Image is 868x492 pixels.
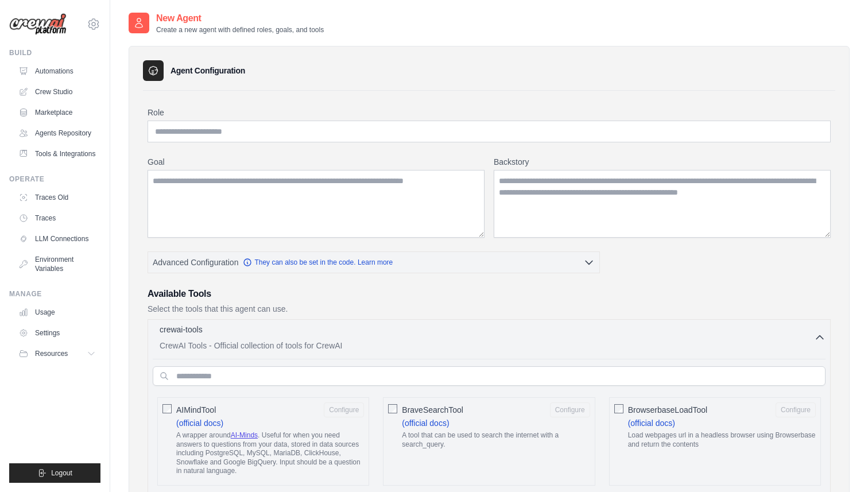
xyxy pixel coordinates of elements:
[148,252,599,273] button: Advanced Configuration They can also be set in the code. Learn more
[9,175,100,184] div: Operate
[9,48,100,57] div: Build
[14,83,100,101] a: Crew Studio
[160,340,814,351] p: CrewAI Tools - Official collection of tools for CrewAI
[628,431,816,449] p: Load webpages url in a headless browser using Browserbase and return the contents
[14,230,100,248] a: LLM Connections
[243,258,393,267] a: They can also be set in the code. Learn more
[14,103,100,122] a: Marketplace
[14,303,100,321] a: Usage
[153,324,826,351] button: crewai-tools CrewAI Tools - Official collection of tools for CrewAI
[148,107,831,118] label: Role
[9,463,100,483] button: Logout
[148,303,831,315] p: Select the tools that this agent can use.
[628,419,675,428] a: (official docs)
[550,402,590,417] button: BraveSearchTool (official docs) A tool that can be used to search the internet with a search_query.
[402,431,590,449] p: A tool that can be used to search the internet with a search_query.
[14,145,100,163] a: Tools & Integrations
[148,287,831,301] h3: Available Tools
[35,349,68,358] span: Resources
[776,402,816,417] button: BrowserbaseLoadTool (official docs) Load webpages url in a headless browser using Browserbase and...
[231,431,258,439] a: AI-Minds
[14,324,100,342] a: Settings
[51,468,72,478] span: Logout
[402,419,449,428] a: (official docs)
[14,209,100,227] a: Traces
[14,188,100,207] a: Traces Old
[148,156,485,168] label: Goal
[14,344,100,363] button: Resources
[14,250,100,278] a: Environment Variables
[176,431,364,476] p: A wrapper around . Useful for when you need answers to questions from your data, stored in data s...
[176,404,216,416] span: AIMindTool
[156,11,324,25] h2: New Agent
[153,257,238,268] span: Advanced Configuration
[170,65,245,76] h3: Agent Configuration
[9,289,100,299] div: Manage
[9,13,67,36] img: Logo
[14,124,100,142] a: Agents Repository
[156,25,324,34] p: Create a new agent with defined roles, goals, and tools
[628,404,708,416] span: BrowserbaseLoadTool
[14,62,100,80] a: Automations
[324,402,364,417] button: AIMindTool (official docs) A wrapper aroundAI-Minds. Useful for when you need answers to question...
[176,419,223,428] a: (official docs)
[160,324,203,335] p: crewai-tools
[494,156,831,168] label: Backstory
[402,404,463,416] span: BraveSearchTool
